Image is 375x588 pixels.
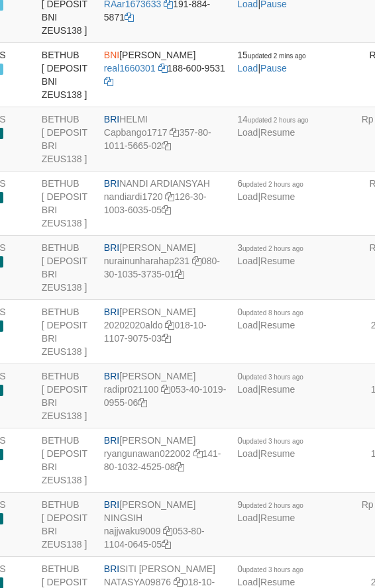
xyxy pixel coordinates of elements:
[237,242,303,266] span: |
[104,320,163,330] a: 20202020aldo
[260,448,295,459] a: Resume
[237,307,303,317] span: 0
[99,107,232,171] td: HELMI 357-80-1011-5665-02
[237,307,303,330] span: |
[104,76,113,87] a: Copy 1886009531 to clipboard
[104,256,189,266] a: nurainunharahap231
[237,563,303,587] span: |
[125,12,134,23] a: Copy 1918845871 to clipboard
[104,114,119,124] span: BRI
[104,435,119,446] span: BRI
[237,50,305,60] span: 15
[104,178,119,189] span: BRI
[237,114,308,124] span: 14
[161,384,170,395] a: Copy radipr021100 to clipboard
[104,307,119,317] span: BRI
[242,181,303,188] span: updated 2 hours ago
[260,577,295,587] a: Resume
[104,499,119,510] span: BRI
[104,448,191,459] a: ryangunawan022002
[242,245,303,252] span: updated 2 hours ago
[237,50,305,73] span: |
[260,127,295,138] a: Resume
[237,563,303,574] span: 0
[242,438,303,445] span: updated 3 hours ago
[237,127,258,138] a: Load
[162,140,171,151] a: Copy 357801011566502 to clipboard
[170,127,179,138] a: Copy Capbango1717 to clipboard
[237,577,258,587] a: Load
[36,493,99,557] td: BETHUB [ DEPOSIT BRI ZEUS138 ]
[237,435,303,459] span: |
[237,191,258,202] a: Load
[99,43,232,107] td: [PERSON_NAME] 188-600-9531
[260,384,295,395] a: Resume
[237,513,258,523] a: Load
[162,333,171,344] a: Copy 018101107907503 to clipboard
[158,63,168,73] a: Copy real1660301 to clipboard
[248,52,306,60] span: updated 2 mins ago
[237,320,258,330] a: Load
[104,563,119,574] span: BRI
[104,242,119,253] span: BRI
[99,364,232,428] td: [PERSON_NAME] 053-40-1019-0955-06
[36,236,99,300] td: BETHUB [ DEPOSIT BRI ZEUS138 ]
[104,577,171,587] a: NATASYA09876
[104,191,163,202] a: nandiardi1720
[174,577,183,587] a: Copy NATASYA09876 to clipboard
[36,300,99,364] td: BETHUB [ DEPOSIT BRI ZEUS138 ]
[237,242,303,253] span: 3
[165,191,174,202] a: Copy nandiardi1720 to clipboard
[99,428,232,493] td: [PERSON_NAME] 141-80-1032-4525-08
[99,300,232,364] td: [PERSON_NAME] 018-10-1107-9075-03
[36,171,99,236] td: BETHUB [ DEPOSIT BRI ZEUS138 ]
[237,448,258,459] a: Load
[162,539,171,550] a: Copy 053801104064505 to clipboard
[193,448,203,459] a: Copy ryangunawan022002 to clipboard
[104,63,156,73] a: real1660301
[237,178,303,202] span: |
[242,309,303,317] span: updated 8 hours ago
[104,371,119,381] span: BRI
[175,269,184,279] a: Copy 080301035373501 to clipboard
[237,499,303,510] span: 9
[36,364,99,428] td: BETHUB [ DEPOSIT BRI ZEUS138 ]
[237,435,303,446] span: 0
[237,384,258,395] a: Load
[104,50,119,60] span: BNI
[237,114,308,138] span: |
[104,127,168,138] a: Capbango1717
[99,171,232,236] td: NANDI ARDIANSYAH 126-30-1003-6035-05
[242,373,303,381] span: updated 3 hours ago
[36,107,99,171] td: BETHUB [ DEPOSIT BRI ZEUS138 ]
[237,178,303,189] span: 6
[237,371,303,381] span: 0
[237,63,258,73] a: Load
[104,526,161,536] a: najjwaku9009
[237,499,303,523] span: |
[36,428,99,493] td: BETHUB [ DEPOSIT BRI ZEUS138 ]
[165,320,174,330] a: Copy 20202020aldo to clipboard
[237,371,303,395] span: |
[163,526,172,536] a: Copy najjwaku9009 to clipboard
[260,191,295,202] a: Resume
[138,397,147,408] a: Copy 053401019095506 to clipboard
[248,117,309,124] span: updated 2 hours ago
[104,384,159,395] a: radipr021100
[260,320,295,330] a: Resume
[260,256,295,266] a: Resume
[237,256,258,266] a: Load
[192,256,201,266] a: Copy nurainunharahap231 to clipboard
[36,43,99,107] td: BETHUB [ DEPOSIT BNI ZEUS138 ]
[260,63,287,73] a: Pause
[99,236,232,300] td: [PERSON_NAME] 080-30-1035-3735-01
[242,502,303,509] span: updated 2 hours ago
[175,462,184,472] a: Copy 141801032452508 to clipboard
[242,566,303,573] span: updated 3 hours ago
[260,513,295,523] a: Resume
[162,205,171,215] a: Copy 126301003603505 to clipboard
[99,493,232,557] td: [PERSON_NAME] NINGSIH 053-80-1104-0645-05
